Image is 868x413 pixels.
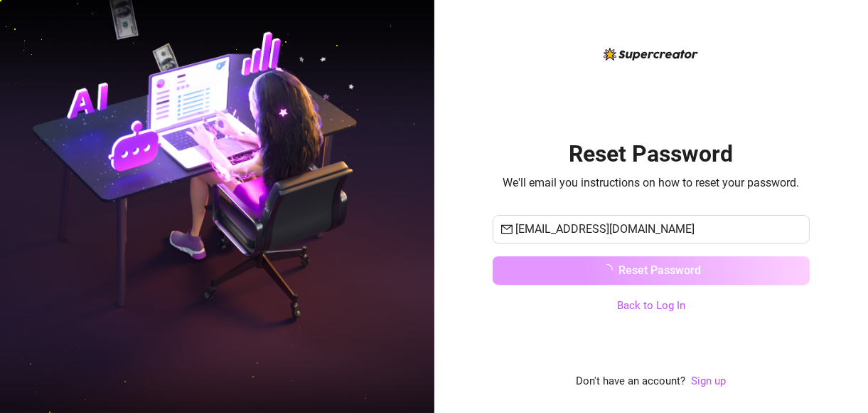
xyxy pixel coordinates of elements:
[691,375,726,387] a: Sign up
[493,256,810,285] button: Reset Password
[601,263,614,276] span: loading
[569,140,733,169] h2: Reset Password
[503,174,799,192] span: We'll email you instructions on how to reset your password.
[691,373,726,390] a: Sign up
[618,263,701,277] span: Reset Password
[515,221,801,238] input: Your email
[501,224,513,235] span: mail
[604,48,698,61] img: logo-BBDzfeDw.svg
[617,298,685,315] a: Back to Log In
[617,299,685,312] a: Back to Log In
[576,373,685,390] span: Don't have an account?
